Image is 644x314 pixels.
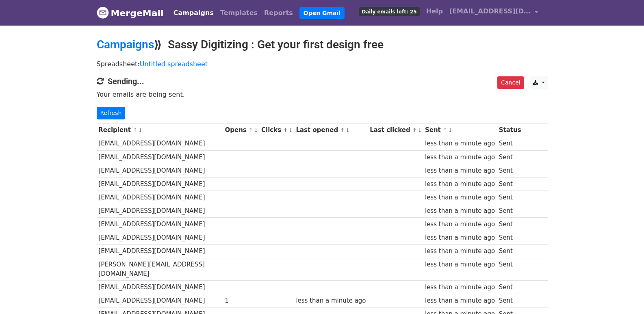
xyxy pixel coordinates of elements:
a: ↓ [448,127,453,133]
a: Untitled spreadsheet [140,60,208,68]
td: Sent [497,294,523,308]
td: Sent [497,218,523,231]
p: Your emails are being sent. [97,90,548,99]
a: ↓ [418,127,422,133]
div: less than a minute ago [425,193,495,202]
div: less than a minute ago [425,233,495,243]
span: [EMAIL_ADDRESS][DOMAIN_NAME] [449,6,531,16]
td: Sent [497,231,523,245]
div: less than a minute ago [425,247,495,256]
th: Opens [223,123,260,137]
td: [EMAIL_ADDRESS][DOMAIN_NAME] [97,137,223,150]
a: ↓ [288,127,293,133]
th: Status [497,123,523,137]
div: less than a minute ago [425,206,495,216]
td: [EMAIL_ADDRESS][DOMAIN_NAME] [97,245,223,258]
a: Templates [217,5,261,21]
img: MergeMail logo [97,6,109,19]
td: [EMAIL_ADDRESS][DOMAIN_NAME] [97,150,223,164]
div: less than a minute ago [296,296,366,305]
a: ↓ [138,127,143,133]
td: [EMAIL_ADDRESS][DOMAIN_NAME] [97,231,223,245]
h2: ⟫ Sassy Digitizing : Get your first design free [97,38,548,52]
td: Sent [497,177,523,191]
a: ↑ [443,127,447,133]
div: less than a minute ago [425,166,495,175]
td: Sent [497,245,523,258]
h4: Sending... [97,76,548,86]
td: Sent [497,164,523,177]
a: ↓ [254,127,258,133]
td: [EMAIL_ADDRESS][DOMAIN_NAME] [97,177,223,191]
a: ↑ [249,127,253,133]
td: Sent [497,281,523,294]
a: ↑ [283,127,288,133]
div: less than a minute ago [425,220,495,229]
a: ↑ [412,127,417,133]
div: 1 [225,296,257,305]
th: Sent [423,123,497,137]
th: Clicks [259,123,294,137]
td: [EMAIL_ADDRESS][DOMAIN_NAME] [97,281,223,294]
td: [EMAIL_ADDRESS][DOMAIN_NAME] [97,218,223,231]
a: Cancel [497,76,524,89]
a: Reports [261,5,296,21]
a: Refresh [97,107,126,119]
div: less than a minute ago [425,180,495,189]
div: less than a minute ago [425,139,495,148]
td: Sent [497,191,523,204]
div: less than a minute ago [425,260,495,269]
th: Last opened [294,123,368,137]
td: [EMAIL_ADDRESS][DOMAIN_NAME] [97,191,223,204]
a: Campaigns [97,38,154,51]
div: less than a minute ago [425,153,495,162]
td: Sent [497,258,523,281]
a: MergeMail [97,4,164,22]
div: less than a minute ago [425,283,495,292]
span: Daily emails left: 25 [359,7,419,16]
td: Sent [497,137,523,150]
td: [EMAIL_ADDRESS][DOMAIN_NAME] [97,164,223,177]
th: Recipient [97,123,223,137]
a: ↓ [345,127,350,133]
a: Campaigns [170,5,217,21]
div: less than a minute ago [425,296,495,305]
a: Daily emails left: 25 [356,3,423,19]
a: ↑ [340,127,345,133]
td: Sent [497,150,523,164]
p: Spreadsheet: [97,60,548,68]
td: [PERSON_NAME][EMAIL_ADDRESS][DOMAIN_NAME] [97,258,223,281]
a: Help [423,3,446,19]
th: Last clicked [368,123,423,137]
a: ↑ [133,127,137,133]
td: [EMAIL_ADDRESS][DOMAIN_NAME] [97,294,223,308]
td: [EMAIL_ADDRESS][DOMAIN_NAME] [97,204,223,218]
a: [EMAIL_ADDRESS][DOMAIN_NAME] [446,3,541,22]
td: Sent [497,204,523,218]
a: Open Gmail [299,7,345,19]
